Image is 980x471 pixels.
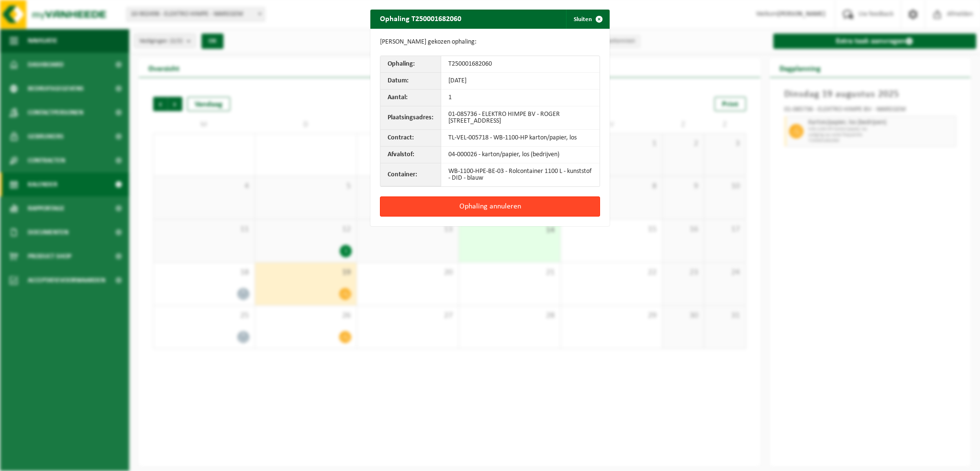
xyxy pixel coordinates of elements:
[566,10,609,29] button: Sluiten
[380,73,441,90] th: Datum:
[441,73,600,90] td: [DATE]
[380,147,441,163] th: Afvalstof:
[441,130,600,147] td: TL-VEL-005718 - WB-1100-HP karton/papier, los
[370,10,471,28] h2: Ophaling T250001682060
[441,163,600,186] td: WB-1100-HPE-BE-03 - Rolcontainer 1100 L - kunststof - DID - blauw
[441,90,600,106] td: 1
[441,147,600,163] td: 04-000026 - karton/papier, los (bedrijven)
[441,56,600,73] td: T250001682060
[380,38,600,46] p: [PERSON_NAME] gekozen ophaling:
[380,196,600,217] button: Ophaling annuleren
[380,163,441,186] th: Container:
[380,56,441,73] th: Ophaling:
[441,106,600,130] td: 01-085736 - ELEKTRO HIMPE BV - ROGER [STREET_ADDRESS]
[380,90,441,106] th: Aantal:
[380,130,441,147] th: Contract:
[380,106,441,130] th: Plaatsingsadres:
